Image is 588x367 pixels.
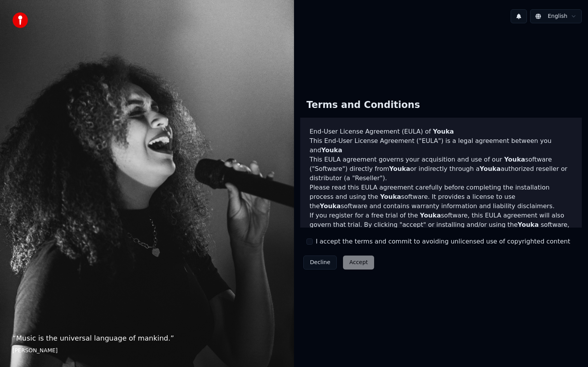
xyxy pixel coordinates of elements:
span: Youka [320,202,341,210]
p: Please read this EULA agreement carefully before completing the installation process and using th... [310,183,572,211]
span: Youka [321,146,342,154]
p: This EULA agreement governs your acquisition and use of our software ("Software") directly from o... [310,155,572,183]
p: This End-User License Agreement ("EULA") is a legal agreement between you and [310,136,572,155]
span: Youka [504,156,525,163]
span: Youka [420,212,441,219]
h3: End-User License Agreement (EULA) of [310,127,572,136]
div: Terms and Conditions [300,93,426,118]
p: “ Music is the universal language of mankind. ” [12,333,282,344]
span: Youka [518,221,539,228]
footer: [PERSON_NAME] [12,347,282,355]
p: If you register for a free trial of the software, this EULA agreement will also govern that trial... [310,211,572,248]
button: Decline [303,256,337,270]
img: youka [12,12,28,28]
span: Youka [389,165,410,172]
span: Youka [433,128,454,135]
span: Youka [479,165,500,172]
label: I accept the terms and commit to avoiding unlicensed use of copyrighted content [316,237,570,246]
span: Youka [380,193,401,200]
